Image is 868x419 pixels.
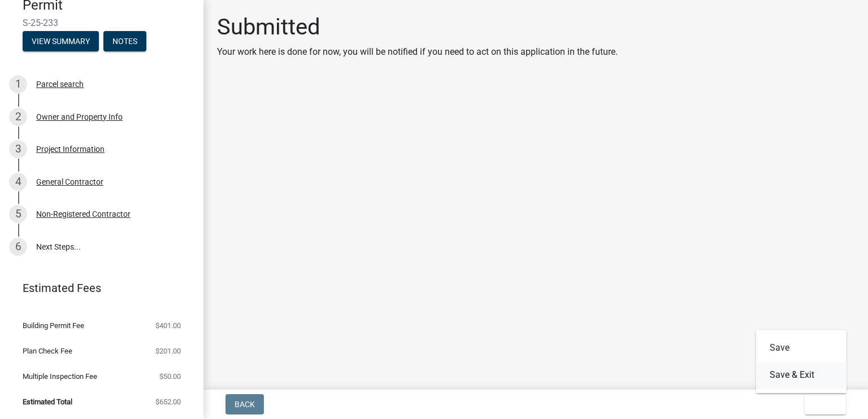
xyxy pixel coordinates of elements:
[9,238,27,256] div: 6
[814,400,830,409] span: Exit
[159,373,181,380] span: $50.00
[155,347,181,355] span: $201.00
[23,18,181,28] span: S-25-233
[36,80,84,88] div: Parcel search
[9,140,27,158] div: 3
[9,205,27,223] div: 5
[23,31,99,51] button: View Summary
[36,145,105,153] div: Project Information
[756,330,847,393] div: Exit
[36,178,103,186] div: General Contractor
[9,277,185,299] a: Estimated Fees
[155,398,181,405] span: $652.00
[9,75,27,93] div: 1
[217,14,618,41] h1: Submitted
[36,210,131,218] div: Non-Registered Contractor
[23,38,99,47] wm-modal-confirm: Summary
[36,113,123,121] div: Owner and Property Info
[23,322,84,329] span: Building Permit Fee
[9,108,27,126] div: 2
[155,322,181,329] span: $401.00
[225,394,264,414] button: Back
[23,373,97,380] span: Multiple Inspection Fee
[235,400,255,409] span: Back
[805,394,846,414] button: Exit
[756,334,847,361] button: Save
[23,398,72,405] span: Estimated Total
[103,38,146,47] wm-modal-confirm: Notes
[217,45,618,59] p: Your work here is done for now, you will be notified if you need to act on this application in th...
[23,347,72,355] span: Plan Check Fee
[756,361,847,389] button: Save & Exit
[9,173,27,191] div: 4
[103,31,146,51] button: Notes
